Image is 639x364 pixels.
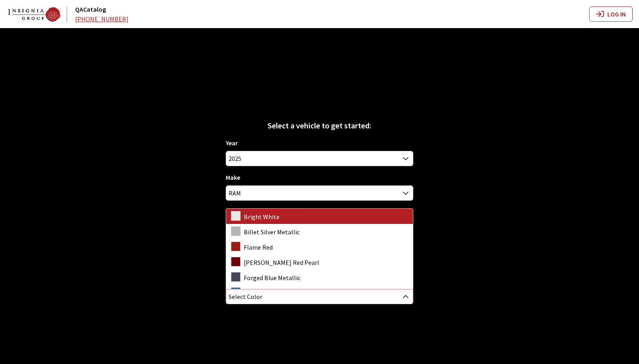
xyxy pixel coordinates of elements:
div: Select a vehicle to get started: [226,120,413,132]
a: [PHONE_NUMBER] [75,15,129,23]
label: Year [226,138,238,148]
span: Forged Blue Metallic [244,274,300,282]
a: QACatalog logo [8,6,73,22]
label: Model [226,207,243,217]
label: Make [226,173,240,182]
span: Billet Silver Metallic [244,228,300,236]
span: Select Color [229,289,262,304]
span: RAM [226,186,412,200]
span: Bright White [244,213,280,221]
span: 2025 [226,151,412,166]
img: Dashboard [8,7,60,22]
span: Flame Red [244,243,273,251]
span: [PERSON_NAME] Red Pearl [244,258,319,266]
span: RAM [226,185,413,201]
button: Log In [589,6,633,22]
span: Select Color [226,289,412,304]
a: QACatalog [75,5,106,13]
span: 2025 [226,151,413,166]
span: Select Color [226,289,413,304]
